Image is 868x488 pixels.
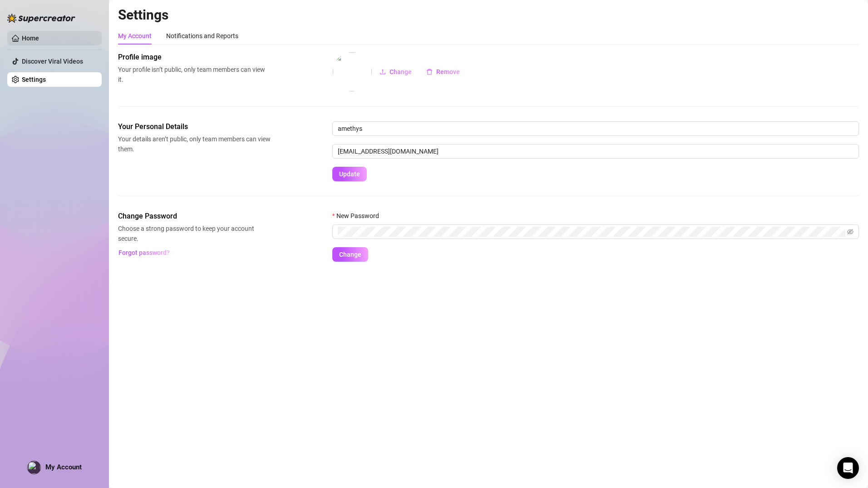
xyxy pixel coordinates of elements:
input: New Password [338,227,845,237]
input: Enter new email [332,144,859,159]
span: Profile image [118,52,271,63]
img: profilePics%2FOajRHehue9VfmLmpXnZxcX3ZrJg1.jpeg [28,461,40,474]
span: Change [390,68,412,75]
span: My Account [45,463,82,471]
a: Discover Viral Videos [22,58,83,65]
img: profilePics%2FOajRHehue9VfmLmpXnZxcX3ZrJg1.jpeg [333,52,372,91]
label: New Password [332,211,385,221]
a: Settings [22,76,46,83]
div: Notifications and Reports [166,31,238,41]
span: Your details aren’t public, only team members can view them. [118,134,271,154]
input: Enter name [332,121,859,136]
button: Update [332,167,367,181]
span: Update [339,170,360,178]
div: Open Intercom Messenger [837,457,859,479]
span: delete [426,69,433,75]
h2: Settings [118,6,859,24]
a: Home [22,35,39,42]
button: Remove [419,65,467,79]
span: upload [380,69,386,75]
span: eye-invisible [847,229,853,235]
span: Your profile isn’t public, only team members can view it. [118,65,271,85]
span: Change Password [118,211,271,222]
span: Change [339,251,361,258]
span: Choose a strong password to keep your account secure. [118,224,271,244]
div: My Account [118,31,152,41]
img: logo-BBDzfeDw.svg [7,14,75,23]
span: Forgot password? [118,249,170,256]
button: Forgot password? [118,245,170,260]
span: Your Personal Details [118,121,271,132]
span: Remove [436,68,460,75]
button: Change [372,65,419,79]
button: Change [332,247,368,262]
